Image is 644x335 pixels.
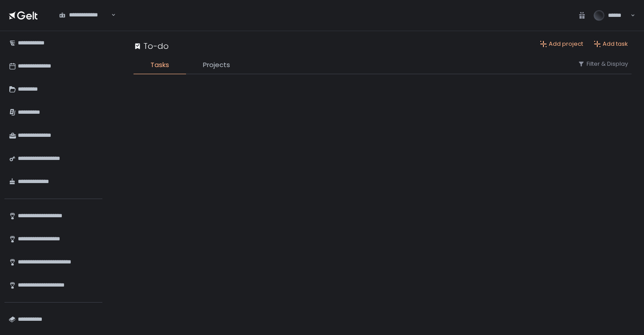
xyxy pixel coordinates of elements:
[578,60,628,68] button: Filter & Display
[150,60,169,70] span: Tasks
[540,40,583,48] button: Add project
[53,6,116,24] div: Search for option
[203,60,230,70] span: Projects
[134,40,169,52] div: To-do
[110,11,110,20] input: Search for option
[594,40,628,48] button: Add task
